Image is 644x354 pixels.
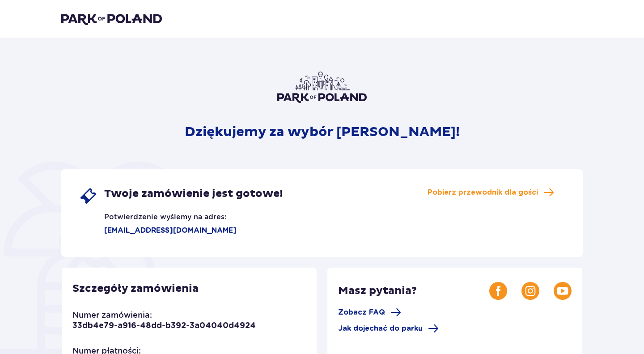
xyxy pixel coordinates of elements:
img: Park of Poland logo [61,13,162,25]
span: Zobacz FAQ [338,307,385,317]
span: Twoje zamówienie jest gotowe! [104,187,283,200]
img: Instagram [521,282,539,300]
p: [EMAIL_ADDRESS][DOMAIN_NAME] [79,226,237,235]
p: Dziękujemy za wybór [PERSON_NAME]! [185,124,460,141]
a: Jak dojechać do parku [338,323,439,334]
p: Potwierdzenie wyślemy na adres: [79,205,226,222]
span: Pobierz przewodnik dla gości [428,188,538,197]
a: Zobacz FAQ [338,307,401,318]
a: Pobierz przewodnik dla gości [428,187,554,198]
span: Jak dojechać do parku [338,324,423,333]
p: Szczegóły zamówienia [72,282,199,295]
img: Youtube [554,282,572,300]
img: Park of Poland logo [277,72,367,103]
p: 33db4e79-a916-48dd-b392-3a04040d4924 [72,320,256,331]
img: Facebook [489,282,507,300]
p: Masz pytania? [338,284,489,298]
img: single ticket icon [79,187,97,205]
p: Numer zamówienia: [72,310,152,320]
